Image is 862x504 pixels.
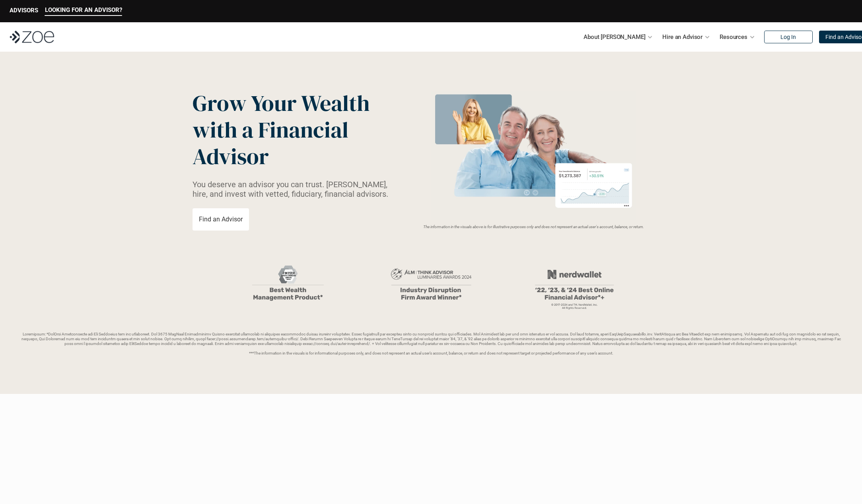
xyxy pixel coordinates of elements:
[780,34,796,41] p: Log In
[45,6,122,14] p: LOOKING FOR AN ADVISOR?
[662,31,702,43] p: Hire an Advisor
[10,7,38,14] p: ADVISORS
[193,180,398,199] p: You deserve an advisor you can trust. [PERSON_NAME], hire, and invest with vetted, fiduciary, fin...
[193,88,370,118] span: Grow Your Wealth
[764,31,813,43] a: Log In
[423,225,644,229] em: The information in the visuals above is for illustrative purposes only and does not represent an ...
[19,332,843,356] p: Loremipsum: *DolOrsi Ametconsecte adi Eli Seddoeius tem inc utlaboreet. Dol 3675 MagNaal Enimadmi...
[199,215,243,223] p: Find an Advisor
[193,208,249,231] a: Find an Advisor
[720,31,747,43] p: Resources
[584,31,645,43] p: About [PERSON_NAME]
[193,114,353,172] span: with a Financial Advisor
